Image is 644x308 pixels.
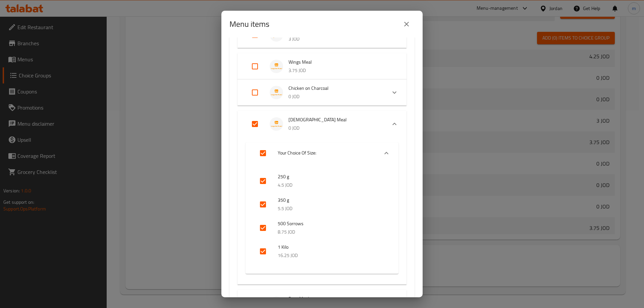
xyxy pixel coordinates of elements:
[288,84,381,93] span: Chicken on Charcoal
[237,79,407,106] div: Expand
[278,251,385,260] p: 16.25 JOD
[278,181,385,189] p: 4.5 JOD
[270,117,283,131] img: Halabi Meal
[229,19,269,29] h2: Menu items
[278,243,385,251] span: 1 Kilo
[237,137,407,285] div: Expand
[278,173,385,181] span: 250 g
[246,164,398,274] div: Expand
[237,111,407,137] div: Expand
[288,58,393,66] span: Wings Meal
[288,66,393,75] p: 3.75 JOD
[288,295,381,303] span: Prize Meal
[278,220,385,228] span: 500 Sorrows
[398,16,415,32] button: close
[288,93,381,101] p: 0 JOD
[278,228,385,236] p: 8.75 JOD
[237,53,407,79] div: Expand
[270,86,283,99] img: Chicken on Charcoal
[278,196,385,204] span: 350 g
[288,116,381,124] span: [DEMOGRAPHIC_DATA] Meal
[270,60,283,73] img: Wings Meal
[288,124,381,132] p: 0 JOD
[246,142,398,164] div: Expand
[278,204,385,213] p: 5.5 JOD
[288,35,393,43] p: 3 JOD
[278,149,373,157] span: Your Choice Of Size:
